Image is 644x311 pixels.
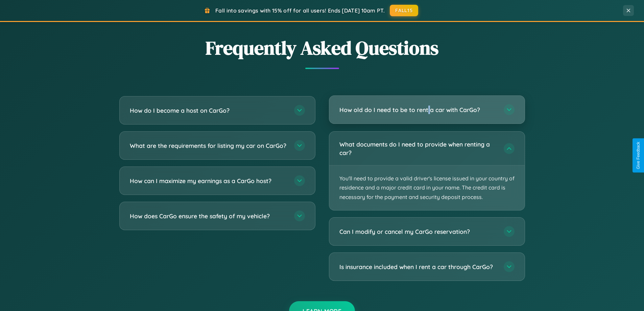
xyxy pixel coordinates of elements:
h3: How does CarGo ensure the safety of my vehicle? [130,212,287,220]
h3: Is insurance included when I rent a car through CarGo? [339,263,497,271]
h3: How can I maximize my earnings as a CarGo host? [130,177,287,185]
h3: What documents do I need to provide when renting a car? [339,140,497,157]
span: Fall into savings with 15% off for all users! Ends [DATE] 10am PT. [215,7,385,14]
h2: Frequently Asked Questions [119,35,525,61]
h3: How do I become a host on CarGo? [130,106,287,115]
h3: What are the requirements for listing my car on CarGo? [130,141,287,150]
div: Give Feedback [636,142,641,169]
p: You'll need to provide a valid driver's license issued in your country of residence and a major c... [329,165,525,210]
button: FALL15 [390,5,418,16]
h3: How old do I need to be to rent a car with CarGo? [339,106,497,114]
h3: Can I modify or cancel my CarGo reservation? [339,227,497,236]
